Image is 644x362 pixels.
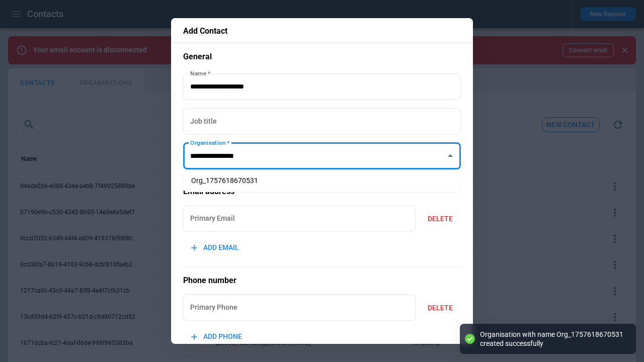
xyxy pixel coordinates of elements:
h5: Phone number [183,275,461,286]
button: Close [443,149,457,163]
button: ADD PHONE [183,326,250,347]
h5: General [183,51,461,62]
button: DELETE [420,208,461,230]
div: Organisation with name Org_1757618670531 created successfully [480,330,626,348]
button: ADD EMAIL [183,237,247,258]
li: Org_1757618670531 [183,173,461,188]
button: DELETE [420,297,461,319]
label: Organisation [190,138,229,147]
label: Name [190,69,210,77]
p: Add Contact [183,26,461,36]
